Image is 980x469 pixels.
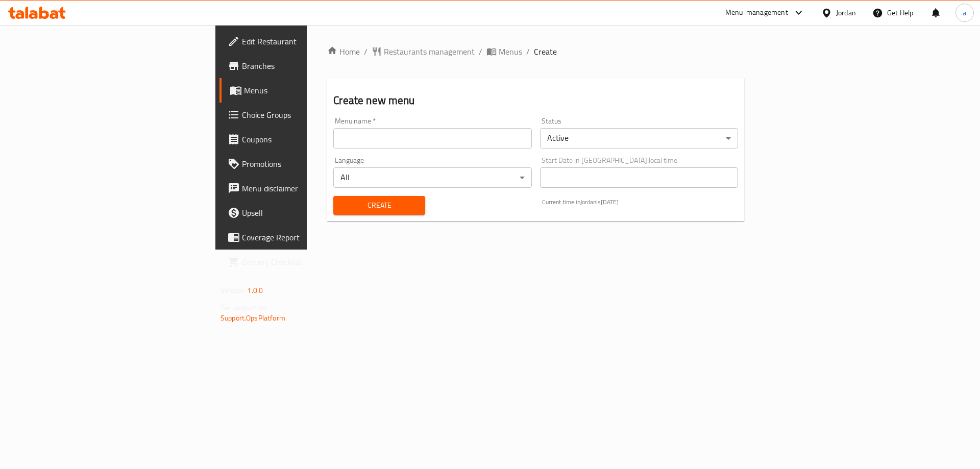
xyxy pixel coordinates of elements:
a: Choice Groups [219,103,379,127]
nav: breadcrumb [327,45,744,58]
div: Menu-management [725,7,788,19]
span: Menu disclaimer [242,182,371,194]
a: Coupons [219,127,379,152]
div: All [333,167,531,188]
a: Grocery Checklist [219,250,379,274]
a: Coverage Report [219,225,379,250]
span: a [963,7,966,18]
span: Upsell [242,207,371,219]
div: Active [540,128,738,149]
li: / [526,45,530,58]
span: Restaurants management [384,45,475,58]
span: Coupons [242,133,371,145]
div: Jordan [836,7,856,18]
span: Create [534,45,557,58]
span: Edit Restaurant [242,35,371,47]
span: Coverage Report [242,231,371,243]
a: Edit Restaurant [219,29,379,54]
span: Menus [499,45,522,58]
li: / [479,45,482,58]
a: Branches [219,54,379,78]
a: Restaurants management [372,45,475,58]
span: Create [341,199,417,212]
a: Upsell [219,201,379,225]
a: Menu disclaimer [219,176,379,201]
a: Promotions [219,152,379,176]
a: Support.OpsPlatform [220,311,285,325]
span: 1.0.0 [247,284,263,297]
span: Version: [220,284,246,297]
span: Get support on: [220,301,267,314]
p: Current time in Jordan is [DATE] [542,198,738,207]
span: Menus [244,84,371,96]
a: Menus [486,45,522,58]
span: Choice Groups [242,109,371,121]
span: Branches [242,60,371,72]
a: Menus [219,78,379,103]
input: Please enter Menu name [333,128,531,149]
span: Promotions [242,158,371,170]
h2: Create new menu [333,93,738,108]
span: Grocery Checklist [242,256,371,268]
button: Create [333,196,425,215]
